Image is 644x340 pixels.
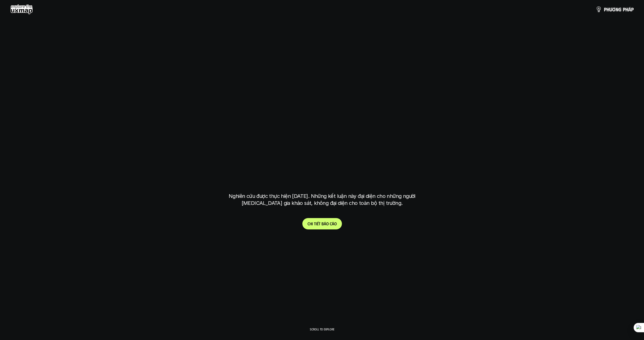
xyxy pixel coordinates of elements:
h1: phạm vi công việc của [228,125,416,146]
span: o [326,221,329,226]
span: ơ [612,6,616,12]
a: Chitiếtbáocáo [302,218,342,229]
span: á [332,221,334,226]
span: i [312,221,313,226]
h1: tại [GEOGRAPHIC_DATA] [230,166,414,187]
span: p [631,6,634,12]
span: á [324,221,326,226]
p: Nghiên cứu được thực hiện [DATE]. Những kết luận này đại diện cho những người [MEDICAL_DATA] gia ... [225,193,419,207]
span: p [604,6,606,12]
span: h [606,6,609,12]
h6: Kết quả nghiên cứu [304,112,343,118]
span: g [618,6,621,12]
span: t [314,221,316,226]
a: phươngpháp [596,4,634,14]
span: n [616,6,618,12]
span: ế [317,221,319,226]
span: t [319,221,320,226]
span: C [308,221,310,226]
span: h [625,6,628,12]
span: á [628,6,631,12]
span: c [330,221,332,226]
span: ư [609,6,612,12]
span: h [310,221,312,226]
span: o [334,221,337,226]
span: p [623,6,625,12]
span: i [316,221,317,226]
span: b [321,221,324,226]
p: Scroll to explore [310,327,334,331]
